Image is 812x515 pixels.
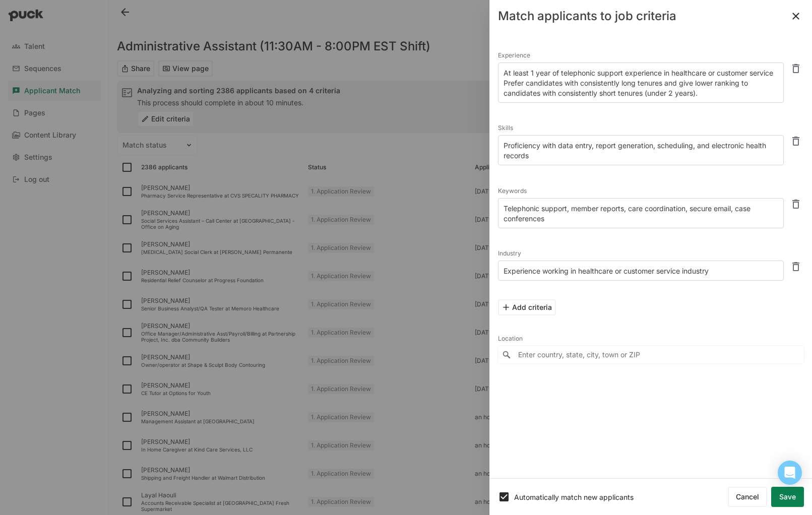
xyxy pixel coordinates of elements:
div: Experience [498,48,784,62]
textarea: Telephonic support, member reports, care coordination, secure email, case conferences [498,198,784,228]
div: Industry [498,246,784,261]
textarea: Proficiency with data entry, report generation, scheduling, and electronic health records [498,135,784,165]
input: Enter country, state, city, town or ZIP [498,346,804,364]
div: Keywords [498,184,784,198]
textarea: At least 1 year of telephonic support experience in healthcare or customer service Prefer candida... [498,62,784,103]
button: Add criteria [498,299,556,315]
textarea: Experience working in healthcare or customer service industry [498,261,784,281]
div: Open Intercom Messenger [778,461,802,485]
div: Skills [498,121,784,135]
button: Cancel [728,487,767,507]
button: Save [771,487,804,507]
div: Match applicants to job criteria [498,10,676,22]
div: Location [498,332,804,346]
div: Automatically match new applicants [514,493,728,501]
